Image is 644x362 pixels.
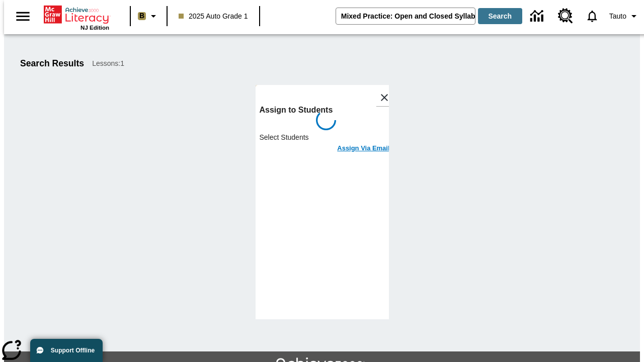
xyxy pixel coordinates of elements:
[179,11,248,22] span: 2025 Auto Grade 1
[478,8,522,24] button: Search
[337,143,389,154] h6: Assign Via Email
[256,85,389,319] div: lesson details
[376,89,393,106] button: Close
[609,11,626,22] span: Tauto
[51,347,95,354] span: Support Offline
[336,8,475,24] input: search field
[8,2,38,31] button: Open side menu
[80,25,109,31] span: NJ Edition
[524,3,552,30] a: Data Center
[605,7,644,25] button: Profile/Settings
[260,103,393,117] h6: Assign to Students
[139,10,144,22] span: B
[44,5,109,25] a: Home
[579,3,605,29] a: Notifications
[134,7,164,25] button: Boost Class color is light brown. Change class color
[30,339,103,362] button: Support Offline
[44,4,109,31] div: Home
[552,3,579,30] a: Resource Center, Will open in new tab
[260,132,393,142] p: Select Students
[334,142,392,157] button: Assign Via Email
[92,58,124,69] span: Lessons : 1
[20,58,84,69] h1: Search Results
